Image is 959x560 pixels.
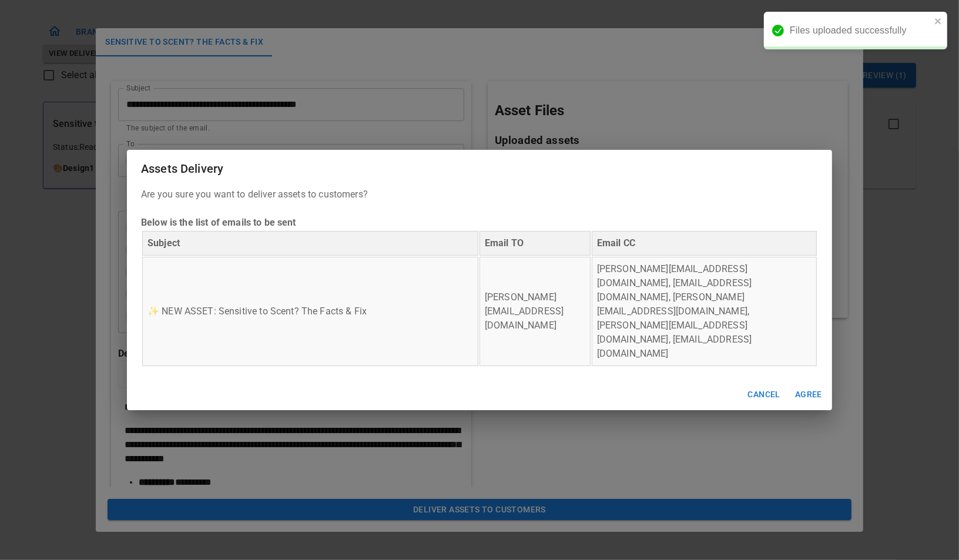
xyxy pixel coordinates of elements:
[592,231,817,256] th: Email CC
[743,384,785,405] button: Cancel
[479,231,591,256] th: Email TO
[142,231,478,256] th: Subject
[141,217,296,228] b: Below is the list of emails to be sent
[141,187,818,367] p: Are you sure you want to deliver assets to customers?
[127,150,832,187] h2: Assets Delivery
[479,257,591,366] td: [PERSON_NAME][EMAIL_ADDRESS][DOMAIN_NAME]
[790,384,827,405] button: Agree
[142,257,478,366] td: ✨ NEW ASSET: Sensitive to Scent? The Facts & Fix
[790,24,931,38] div: Files uploaded successfully
[592,257,817,366] td: [PERSON_NAME][EMAIL_ADDRESS][DOMAIN_NAME], [EMAIL_ADDRESS][DOMAIN_NAME], [PERSON_NAME][EMAIL_ADDR...
[934,16,943,28] button: close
